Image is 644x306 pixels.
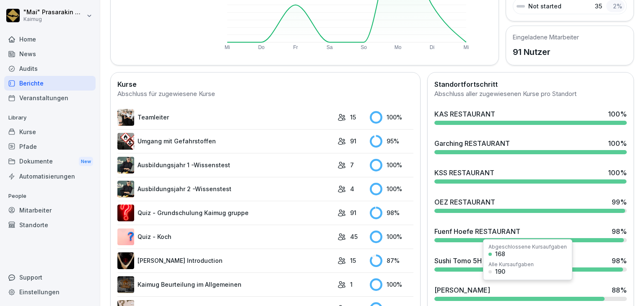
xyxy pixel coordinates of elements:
div: New [79,157,93,166]
a: Quiz - Koch [117,228,333,245]
div: 100 % [370,183,413,195]
text: Do [258,44,265,50]
div: 100 % [608,138,627,148]
a: Pfade [4,139,96,154]
a: OEZ RESTAURANT99% [431,194,630,216]
div: Abschluss aller zugewiesenen Kurse pro Standort [434,89,627,99]
div: Fuenf Hoefe RESTAURANT [434,226,520,236]
div: Alle Kursaufgaben [488,262,534,267]
a: Audits [4,61,96,76]
p: 15 [350,113,356,122]
text: Di [430,44,434,50]
img: vu7fopty42ny43mjush7cma0.png [117,276,134,293]
div: 100 % [608,109,627,119]
div: 99 % [612,197,627,207]
div: KSS RESTAURANT [434,168,494,178]
a: Teamleiter [117,109,333,126]
img: ro33qf0i8ndaw7nkfv0stvse.png [117,133,134,150]
div: 100 % [370,231,413,243]
p: 45 [350,232,358,241]
text: Mo [395,44,402,50]
div: 87 % [370,254,413,267]
img: m7c771e1b5zzexp1p9raqxk8.png [117,157,134,174]
a: Ausbildungsjahr 2 -Wissenstest [117,181,333,197]
img: ejcw8pgrsnj3kwnpxq2wy9us.png [117,252,134,269]
div: 95 % [370,135,413,148]
a: Sushi Tomo 5H RESTAURANT98% [431,252,630,275]
a: Umgang mit Gefahrstoffen [117,133,333,150]
a: [PERSON_NAME]88% [431,282,630,304]
a: Veranstaltungen [4,91,96,105]
div: Sushi Tomo 5H RESTAURANT [434,256,529,266]
img: pytyph5pk76tu4q1kwztnixg.png [117,109,134,126]
div: Abschluss für zugewiesene Kurse [117,89,413,99]
a: KSS RESTAURANT100% [431,164,630,187]
h2: Standortfortschritt [434,79,627,89]
p: Not started [528,2,561,10]
p: 4 [350,184,354,193]
p: 91 [350,137,356,145]
a: Quiz - Grundschulung Kaimug gruppe [117,205,333,221]
h5: Eingeladene Mitarbeiter [513,33,579,41]
div: OEZ RESTAURANT [434,197,495,207]
a: Kaimug Beurteilung im Allgemeinen [117,276,333,293]
div: [PERSON_NAME] [434,285,490,295]
a: [PERSON_NAME] Introduction [117,252,333,269]
div: 98 % [612,256,627,266]
p: Kaimug [23,16,85,22]
a: Kurse [4,124,96,139]
div: 88 % [612,285,627,295]
text: Sa [327,44,333,50]
a: Fuenf Hoefe RESTAURANT98% [431,223,630,246]
a: Home [4,32,96,47]
p: 1 [350,280,353,289]
div: 98 % [370,207,413,219]
p: 91 [350,208,356,217]
p: "Mai" Prasarakin Natechnanok [23,9,85,16]
div: 190 [495,269,505,275]
div: KAS RESTAURANT [434,109,495,119]
p: Library [4,111,96,124]
p: 15 [350,256,356,265]
p: People [4,189,96,203]
img: t7brl8l3g3sjoed8o8dm9hn8.png [117,228,134,245]
a: KAS RESTAURANT100% [431,106,630,128]
a: Standorte [4,218,96,232]
text: Mi [464,44,469,50]
a: Ausbildungsjahr 1 -Wissenstest [117,157,333,174]
div: Garching RESTAURANT [434,138,510,148]
text: So [361,44,367,50]
a: Einstellungen [4,285,96,299]
h2: Kurse [117,79,413,89]
div: 100 % [370,111,413,124]
p: 7 [350,161,354,169]
div: 100 % [370,159,413,171]
div: 100 % [370,278,413,291]
div: Dokumente [4,154,96,169]
a: Mitarbeiter [4,203,96,218]
div: 100 % [608,168,627,178]
img: ima4gw5kbha2jc8jl1pti4b9.png [117,205,134,221]
a: DokumenteNew [4,154,96,169]
a: Garching RESTAURANT100% [431,135,630,158]
a: Automatisierungen [4,169,96,184]
img: kdhala7dy4uwpjq3l09r8r31.png [117,181,134,197]
p: 35 [595,2,602,10]
div: 98 % [612,226,627,236]
a: Berichte [4,76,96,91]
a: News [4,47,96,61]
text: Mi [225,44,230,50]
div: Support [4,270,96,285]
p: 91 Nutzer [513,46,579,58]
